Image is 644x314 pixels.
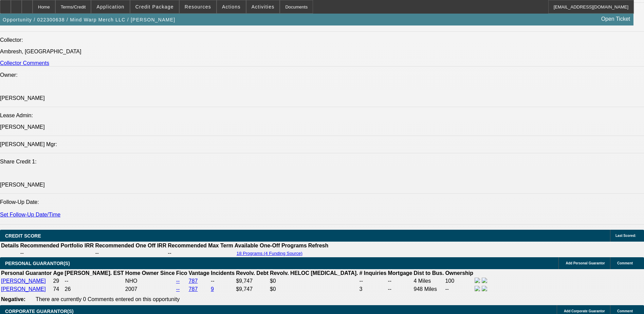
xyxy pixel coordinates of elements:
[359,285,387,293] td: 3
[252,4,275,10] span: Activities
[236,270,269,276] b: Revolv. Debt
[475,278,480,283] img: facebook-icon.png
[176,286,180,292] a: --
[189,278,198,284] a: 787
[388,270,412,276] b: Mortgage
[5,309,74,314] span: CORPORATE GUARANTOR(S)
[95,242,167,249] th: Recommended One Off IRR
[176,278,180,284] a: --
[185,4,211,10] span: Resources
[5,261,70,266] span: PERSONAL GUARANTOR(S)
[617,309,633,313] span: Comment
[130,0,179,13] button: Credit Package
[20,250,94,257] td: --
[217,0,246,13] button: Actions
[482,278,487,283] img: linkedin-icon.png
[3,17,175,22] span: Opportunity / 022300638 / Mind Warp Merch LLC / [PERSON_NAME]
[176,270,187,276] b: Fico
[125,277,175,285] td: NHO
[308,242,329,249] th: Refresh
[125,286,137,292] span: 2007
[359,270,386,276] b: # Inquiries
[1,242,19,249] th: Details
[475,286,480,291] img: facebook-icon.png
[270,277,358,285] td: $0
[96,4,124,10] span: Application
[413,285,444,293] td: 948 Miles
[180,0,216,13] button: Resources
[20,242,94,249] th: Recommended Portfolio IRR
[236,285,269,293] td: $9,747
[617,261,633,265] span: Comment
[270,270,358,276] b: Revolv. HELOC [MEDICAL_DATA].
[235,250,305,256] button: 18 Programs (4 Funding Source)
[95,250,167,257] td: --
[270,285,358,293] td: $0
[599,13,633,25] a: Open Ticket
[236,277,269,285] td: $9,747
[210,277,235,285] td: --
[125,270,175,276] b: Home Owner Since
[211,286,214,292] a: 9
[1,278,46,284] a: [PERSON_NAME]
[445,285,474,293] td: --
[189,270,209,276] b: Vantage
[36,296,180,302] span: There are currently 0 Comments entered on this opportunity
[91,0,129,13] button: Application
[246,0,280,13] button: Activities
[135,4,174,10] span: Credit Package
[65,277,124,285] td: --
[234,242,307,249] th: Available One-Off Programs
[222,4,241,10] span: Actions
[65,270,124,276] b: [PERSON_NAME]. EST
[1,270,52,276] b: Personal Guarantor
[414,270,444,276] b: Dist to Bus.
[211,270,235,276] b: Incidents
[53,270,63,276] b: Age
[413,277,444,285] td: 4 Miles
[167,242,234,249] th: Recommended Max Term
[1,296,25,302] b: Negative:
[5,233,41,239] span: CREDIT SCORE
[65,285,124,293] td: 26
[53,285,63,293] td: 74
[53,277,63,285] td: 29
[388,285,413,293] td: --
[445,277,474,285] td: 100
[615,234,636,238] span: Last Scored:
[189,286,198,292] a: 787
[359,277,387,285] td: --
[167,250,234,257] td: --
[1,286,46,292] a: [PERSON_NAME]
[388,277,413,285] td: --
[566,261,605,265] span: Add Personal Guarantor
[445,270,473,276] b: Ownership
[564,309,605,313] span: Add Corporate Guarantor
[482,286,487,291] img: linkedin-icon.png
